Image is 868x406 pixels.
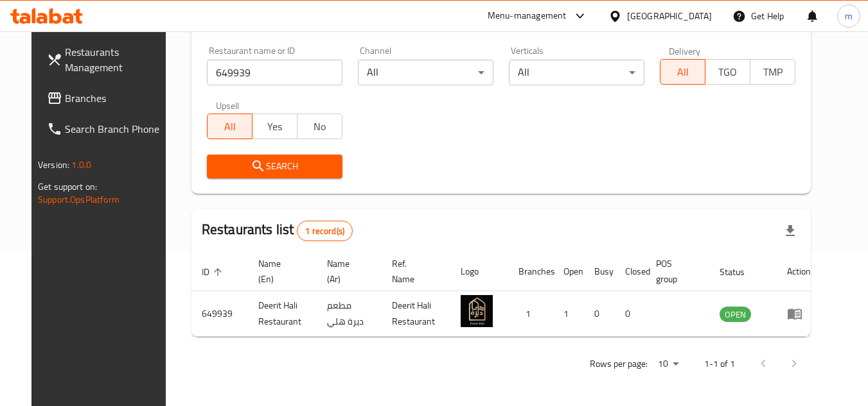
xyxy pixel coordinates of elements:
span: 1 record(s) [297,225,352,237]
td: مطعم ديرة هلي [317,291,382,337]
th: Closed [615,252,646,291]
td: Deerit Hali Restaurant [382,291,450,337]
div: Export file [775,216,806,246]
span: Version: [38,156,69,173]
div: OPEN [720,307,751,322]
span: Search Branch Phone [65,121,166,137]
td: 1 [508,291,553,337]
button: Search [207,155,342,178]
button: All [207,114,252,139]
span: Name (En) [258,256,301,287]
h2: Restaurant search [207,15,795,35]
a: Search Branch Phone [37,114,177,144]
div: Menu-management [488,8,567,24]
img: Deerit Hali Restaurant [461,295,493,327]
button: Yes [252,114,297,139]
span: Ref. Name [392,256,435,287]
span: All [666,63,700,81]
td: 1 [553,291,584,337]
span: ID [202,264,226,280]
div: All [358,60,493,85]
a: Branches [37,83,177,114]
span: Get support on: [38,178,97,195]
span: OPEN [720,307,751,322]
span: Yes [258,117,292,136]
span: Branches [65,90,166,106]
td: Deerit Hali Restaurant [248,291,317,337]
span: All [213,117,247,136]
th: Action [777,252,821,291]
th: Logo [450,252,508,291]
div: Rows per page: [653,355,684,374]
a: Support.OpsPlatform [38,191,120,208]
label: Delivery [669,46,701,55]
span: TGO [711,63,745,81]
span: Name (Ar) [327,256,366,287]
th: Busy [584,252,615,291]
th: Branches [508,252,553,291]
button: TMP [750,59,795,85]
span: No [303,117,337,136]
button: All [660,59,705,85]
span: Search [217,158,332,174]
td: 0 [584,291,615,337]
div: Menu [787,306,811,321]
span: Status [720,264,761,280]
table: enhanced table [191,252,821,337]
div: [GEOGRAPHIC_DATA] [627,9,712,23]
input: Search for restaurant name or ID.. [207,60,342,85]
button: No [297,114,342,139]
td: 649939 [191,291,248,337]
th: Open [553,252,584,291]
td: 0 [615,291,646,337]
span: 1.0.0 [71,156,91,173]
label: Upsell [216,101,240,110]
div: All [509,60,644,85]
span: POS group [656,256,694,287]
span: m [845,9,853,23]
span: TMP [756,63,790,81]
span: Restaurants Management [65,44,166,75]
p: Rows per page: [590,356,648,372]
h2: Restaurants list [202,220,353,241]
a: Restaurants Management [37,37,177,83]
p: 1-1 of 1 [704,356,735,372]
button: TGO [705,59,750,85]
